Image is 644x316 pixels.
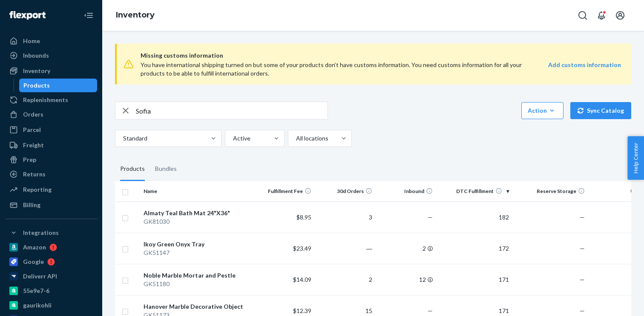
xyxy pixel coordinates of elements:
[23,37,40,45] div: Home
[5,123,97,137] a: Parcel
[315,181,376,202] th: 30d Orders
[548,61,621,68] strong: Add customs information
[580,307,585,314] span: —
[23,287,49,295] div: 55e9e7-6
[5,183,97,196] a: Reporting
[548,61,621,78] a: Add customs information
[23,141,44,149] div: Freight
[116,10,155,20] a: Inventory
[436,264,512,295] td: 171
[296,214,311,221] span: $8.95
[144,271,250,280] div: Noble Marble Mortar and Pestle
[5,298,97,312] a: gaurikohli
[5,167,97,181] a: Returns
[141,50,621,61] span: Missing customs information
[5,93,97,107] a: Replenishments
[23,126,41,134] div: Parcel
[574,7,591,24] button: Open Search Box
[136,102,328,119] input: Search inventory by name or sku
[144,302,250,311] div: Hanover Marble Decorative Object
[570,102,631,119] button: Sync Catalog
[5,153,97,167] a: Prep
[593,7,610,24] button: Open notifications
[627,136,644,180] button: Help Center
[5,226,97,240] button: Integrations
[23,110,43,119] div: Orders
[144,240,250,249] div: Ikoy Green Onyx Tray
[23,155,36,164] div: Prep
[5,198,97,212] a: Billing
[521,102,563,119] button: Action
[23,170,46,178] div: Returns
[436,233,512,264] td: 172
[376,233,437,264] td: 2
[144,249,250,257] div: GK51147
[23,301,52,310] div: gaurikohli
[580,214,585,221] span: —
[120,157,145,181] div: Products
[109,3,161,28] ol: breadcrumbs
[5,64,97,78] a: Inventory
[155,157,177,181] div: Bundles
[140,181,254,202] th: Name
[5,34,97,48] a: Home
[144,280,250,288] div: GK51180
[293,276,311,283] span: $14.09
[293,307,311,314] span: $12.39
[23,81,50,90] div: Products
[122,134,123,143] input: Standard
[295,134,296,143] input: All locations
[436,202,512,233] td: 182
[436,181,512,202] th: DTC Fulfillment
[80,7,97,24] button: Close Navigation
[580,276,585,283] span: —
[376,264,437,295] td: 12
[141,61,525,78] div: You have international shipping turned on but some of your products don’t have customs informatio...
[23,257,44,266] div: Google
[428,307,433,314] span: —
[23,185,52,194] div: Reporting
[23,96,68,104] div: Replenishments
[5,49,97,62] a: Inbounds
[23,51,49,60] div: Inbounds
[9,11,46,20] img: Flexport logo
[144,217,250,226] div: GK81030
[315,264,376,295] td: 2
[315,202,376,233] td: 3
[23,201,40,209] div: Billing
[232,134,233,143] input: Active
[512,181,588,202] th: Reserve Storage
[5,269,97,283] a: Deliverr API
[23,243,46,252] div: Amazon
[144,209,250,217] div: Almaty Teal Bath Mat 24"X36"
[528,106,557,115] div: Action
[23,67,50,75] div: Inventory
[315,233,376,264] td: ―
[19,79,98,92] a: Products
[23,228,59,237] div: Integrations
[5,284,97,298] a: 55e9e7-6
[5,240,97,254] a: Amazon
[428,214,433,221] span: —
[376,181,437,202] th: Inbound
[5,138,97,152] a: Freight
[5,255,97,269] a: Google
[5,108,97,121] a: Orders
[23,272,57,281] div: Deliverr API
[580,245,585,252] span: —
[612,7,629,24] button: Open account menu
[254,181,315,202] th: Fulfillment Fee
[293,245,311,252] span: $23.49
